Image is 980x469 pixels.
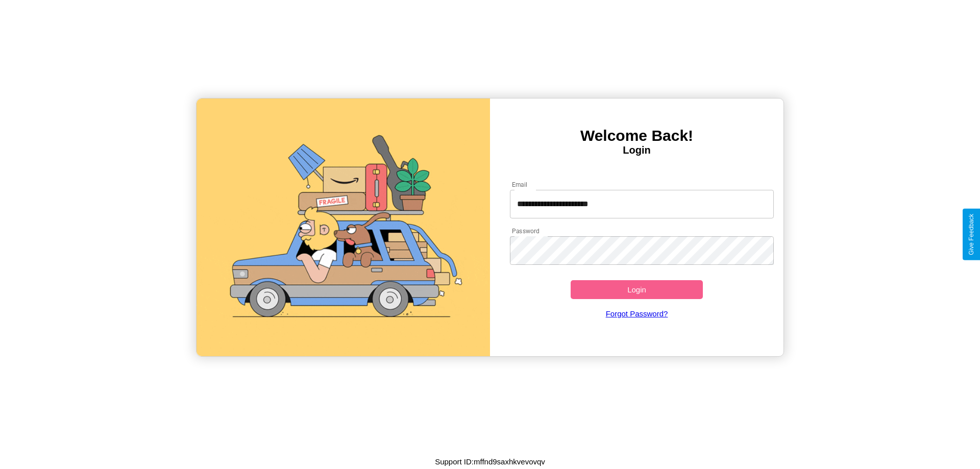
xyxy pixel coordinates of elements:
button: Login [571,280,703,299]
label: Email [512,180,528,189]
h4: Login [490,144,783,156]
h3: Welcome Back! [490,127,783,144]
div: Give Feedback [968,214,975,255]
label: Password [512,227,539,235]
img: gif [197,98,490,356]
a: Forgot Password? [505,299,769,328]
p: Support ID: mffnd9saxhkvevovqv [435,455,545,468]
